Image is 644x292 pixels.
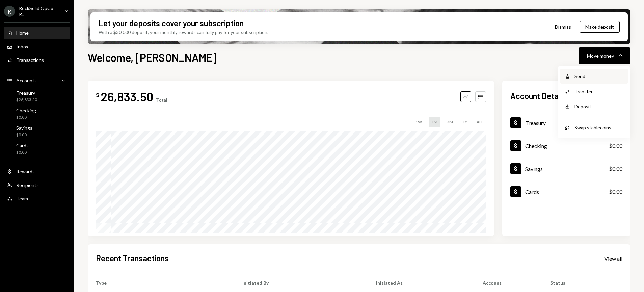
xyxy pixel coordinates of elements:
[579,47,630,64] button: Move money
[574,88,624,95] div: Transfer
[546,19,580,35] button: Dismiss
[4,6,15,17] div: R
[604,255,622,262] div: View all
[4,165,70,177] a: Rewards
[88,51,217,64] h1: Welcome, [PERSON_NAME]
[525,143,547,149] div: Checking
[4,123,70,139] a: Savings$0.00
[587,52,614,59] div: Move money
[574,73,624,80] div: Send
[4,27,70,39] a: Home
[604,254,622,262] a: View all
[4,40,70,52] a: Inbox
[609,165,622,173] div: $0.00
[101,89,153,104] div: 26,833.50
[16,182,39,188] div: Recipients
[510,90,566,101] h2: Account Details
[502,180,630,203] a: Cards$0.00
[99,18,244,29] div: Let your deposits cover your subscription
[525,120,546,126] div: Treasury
[460,117,470,127] div: 1Y
[525,189,539,195] div: Cards
[96,92,99,98] div: $
[474,117,486,127] div: ALL
[525,166,543,172] div: Savings
[444,117,456,127] div: 3M
[580,21,620,33] button: Make deposit
[4,141,70,157] a: Cards$0.00
[4,88,70,104] a: Treasury$26,833.50
[4,54,70,66] a: Transactions
[502,111,630,134] a: Treasury$26,833.50
[16,143,29,148] div: Cards
[99,29,268,36] div: With a $30,000 deposit, your monthly rewards can fully pay for your subscription.
[16,30,29,36] div: Home
[4,74,70,87] a: Accounts
[16,150,29,155] div: $0.00
[96,252,169,264] h2: Recent Transactions
[16,132,32,138] div: $0.00
[16,169,35,174] div: Rewards
[609,188,622,196] div: $0.00
[16,57,44,63] div: Transactions
[4,179,70,191] a: Recipients
[574,124,624,131] div: Swap stablecoins
[16,90,37,96] div: Treasury
[413,117,425,127] div: 1W
[16,125,32,131] div: Savings
[502,134,630,157] a: Checking$0.00
[4,105,70,122] a: Checking$0.00
[16,78,37,83] div: Accounts
[16,107,36,113] div: Checking
[609,142,622,150] div: $0.00
[502,157,630,180] a: Savings$0.00
[16,44,28,49] div: Inbox
[16,196,28,201] div: Team
[4,192,70,204] a: Team
[574,103,624,110] div: Deposit
[16,115,36,120] div: $0.00
[16,97,37,103] div: $26,833.50
[429,117,440,127] div: 1M
[156,97,167,103] div: Total
[19,5,59,17] div: RockSolid OpCo P...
